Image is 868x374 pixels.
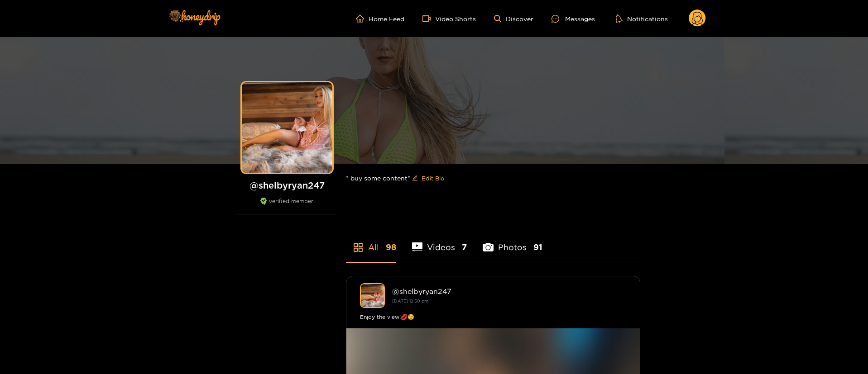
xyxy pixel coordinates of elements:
[551,14,595,24] div: Messages
[412,175,418,182] span: edit
[483,221,542,262] li: Photos
[613,14,671,23] button: Notifications
[392,287,626,295] div: @ shelbyryan247
[462,241,467,253] span: 7
[353,242,364,253] span: appstore
[386,241,396,253] span: 98
[237,180,337,191] h1: @ shelbyryan247
[237,198,337,214] div: verified member
[356,14,404,23] a: Home Feed
[346,221,396,262] li: All
[360,283,385,308] img: shelbyryan247
[422,174,444,183] span: Edit Bio
[422,14,476,23] a: Video Shorts
[356,14,369,23] span: home
[346,164,640,193] div: * buy some content*
[422,14,435,23] span: video-camera
[494,15,533,23] a: Discover
[360,312,626,322] div: Enjoy the view!💋😉
[392,298,428,303] small: [DATE] 12:50 pm
[533,241,542,253] span: 91
[412,221,467,262] li: Videos
[410,171,446,185] button: editEdit Bio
